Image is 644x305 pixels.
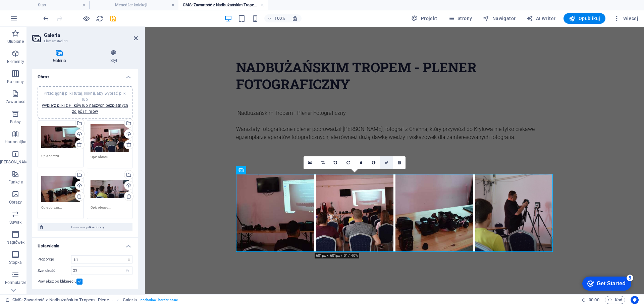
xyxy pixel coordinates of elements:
[123,296,137,304] span: Kliknij, aby zaznaczyć. Kliknij dwukrotnie, aby edytować
[611,13,641,24] button: Więcej
[5,296,113,304] a: Kliknij, aby anulować zaznaczenie. Kliknij dwukrotnie, aby otworzyć Strony
[274,14,285,22] h6: 100%
[82,14,90,22] button: Kliknij tutaj, aby wyjść z trybu podglądu i kontynuować edycję
[44,32,138,38] h2: Galeria
[109,14,117,22] button: save
[342,156,355,169] a: Obróć w prawo o 90°
[6,99,25,104] p: Zawartość
[32,50,90,64] h4: Galeria
[605,296,625,304] button: Kod
[582,296,599,304] h6: Czas sesji
[367,156,380,169] a: Skala szarości
[445,13,475,24] button: Strony
[5,280,26,285] p: Formularze
[593,297,594,302] span: :
[44,38,124,44] h3: Element #ed-11
[42,15,50,22] i: Cofnij: Zmień obrazy z galerii (Ctrl+Z)
[38,278,76,286] label: Powiększ po kliknięciu
[448,15,472,22] span: Strony
[409,13,440,24] button: Projekt
[50,1,56,8] div: 5
[32,238,138,250] h4: Ustawienia
[38,255,71,263] label: Proporcje
[393,156,406,169] a: Usuń obraz
[608,296,622,304] span: Kod
[32,69,138,81] h4: Obraz
[20,7,49,13] div: Get Started
[42,91,128,114] span: Przeciągnij pliki tutaj, kliknij, aby wybrać pliki lub
[7,39,24,44] p: Ulubione
[89,1,178,9] h4: Menedżer kolekcji
[5,3,54,17] div: Get Started 5 items remaining, 0% complete
[316,156,329,169] a: Moduł przycinania
[526,15,555,22] span: AI Writer
[7,79,24,84] p: Kolumny
[569,15,600,22] span: Opublikuj
[524,13,558,24] button: AI Writer
[355,156,367,169] a: Rozmyj
[38,269,71,273] label: Szerokość
[5,139,26,145] p: Harmonijka
[9,220,22,225] p: Suwak
[91,175,129,202] div: 528033298_1332981778833063_6386856589667273736_n-niXFwRG7EWQmWZS1HCxiPw.jpg
[6,240,25,245] p: Nagłówek
[8,179,23,185] p: Funkcje
[90,50,138,64] h4: Styl
[563,13,605,24] button: Opublikuj
[91,124,129,152] div: 527592666_1332981602166414_3261628055069080911_n-lahwVk6LSAVUvwfnu6cs0w.jpg
[380,156,393,169] a: Potwierdź ( Ctrl ⏎ )
[123,296,178,304] nav: breadcrumb
[42,103,128,114] a: wybierz pliki z Plików lub naszych bezpłatnych zdjęć i filmów
[41,124,80,151] div: 2-OVpULiRhqiC0CCpiqTq6nw.jpg
[329,156,342,169] a: Obróć w lewo o 90°
[631,296,639,304] button: Usercentrics
[140,296,178,304] span: . noshadow .border-none
[480,13,518,24] button: Nawigator
[304,156,316,169] a: Wybierz pliki z menedżera plików, zdjęć stockowych lub prześlij plik(i)
[38,288,72,296] label: Responsywność
[109,15,117,22] i: Zapisz (Ctrl+S)
[96,14,104,22] button: reload
[589,296,599,304] span: 00 00
[613,15,638,22] span: Więcej
[45,223,130,231] span: Usuń wszystkie obrazy
[483,15,516,22] span: Nawigator
[9,260,22,265] p: Stopka
[411,15,437,22] span: Projekt
[96,15,104,22] i: Przeładuj stronę
[41,175,80,202] div: 528172612_1332982362166338_97039894999905415_n-jqYwBi46IreZyekfysCfGg.jpg
[264,14,288,22] button: 100%
[38,223,132,231] button: Usuń wszystkie obrazy
[178,1,268,9] h4: CMS: Zawartość z Nadbużańskim Tropem - Plene...
[409,13,440,24] div: Projekt (Ctrl+Alt+Y)
[292,15,298,21] i: Po zmianie rozmiaru automatycznie dostosowuje poziom powiększenia do wybranego urządzenia.
[9,200,22,205] p: Obrazy
[10,119,21,125] p: Boksy
[42,14,50,22] button: undo
[7,59,24,64] p: Elementy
